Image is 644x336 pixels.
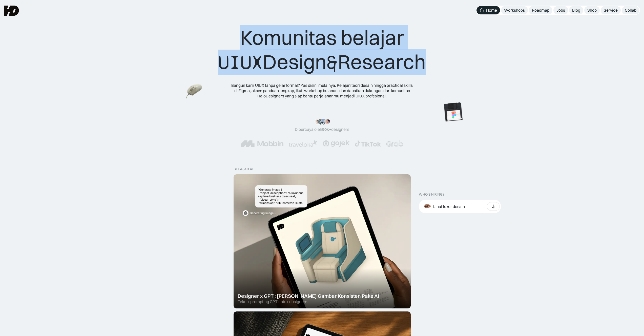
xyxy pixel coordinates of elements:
[584,6,600,14] a: Shop
[569,6,583,14] a: Blog
[486,8,497,13] div: Home
[218,25,426,75] div: Komunitas belajar Design Research
[529,6,552,14] a: Roadmap
[572,8,580,13] div: Blog
[327,50,338,75] span: &
[433,204,465,209] div: Lihat loker desain
[532,8,549,13] div: Roadmap
[231,83,413,98] div: Bangun karir UIUX tanpa gelar formal? Yas disini mulainya. Pelajari teori desain hingga practical...
[556,8,565,13] div: Jobs
[587,8,597,13] div: Shop
[601,6,621,14] a: Service
[604,8,618,13] div: Service
[501,6,528,14] a: Workshops
[553,6,568,14] a: Jobs
[419,192,444,197] div: WHO’S HIRING?
[625,8,636,13] div: Collab
[234,167,253,171] div: belajar ai
[295,127,349,132] div: Dipercaya oleh designers
[622,6,639,14] a: Collab
[476,6,500,14] a: Home
[218,50,263,75] span: UIUX
[504,8,525,13] div: Workshops
[234,174,411,308] a: Designer x GPT : [PERSON_NAME] Gambar Konsisten Pake AITeknik prompting GPT untuk designers.
[322,127,331,132] span: 50k+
